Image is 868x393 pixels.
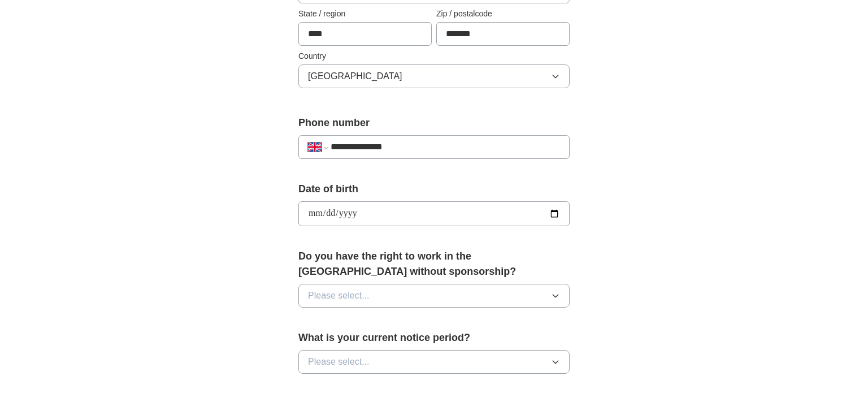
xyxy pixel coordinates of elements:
[298,115,570,131] label: Phone number
[436,8,570,20] label: Zip / postalcode
[298,64,570,88] button: [GEOGRAPHIC_DATA]
[298,8,432,20] label: State / region
[308,289,370,303] span: Please select...
[298,350,570,374] button: Please select...
[298,330,570,346] label: What is your current notice period?
[298,50,570,62] label: Country
[308,355,370,369] span: Please select...
[298,249,570,279] label: Do you have the right to work in the [GEOGRAPHIC_DATA] without sponsorship?
[298,182,570,197] label: Date of birth
[308,70,402,83] span: [GEOGRAPHIC_DATA]
[298,284,570,308] button: Please select...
